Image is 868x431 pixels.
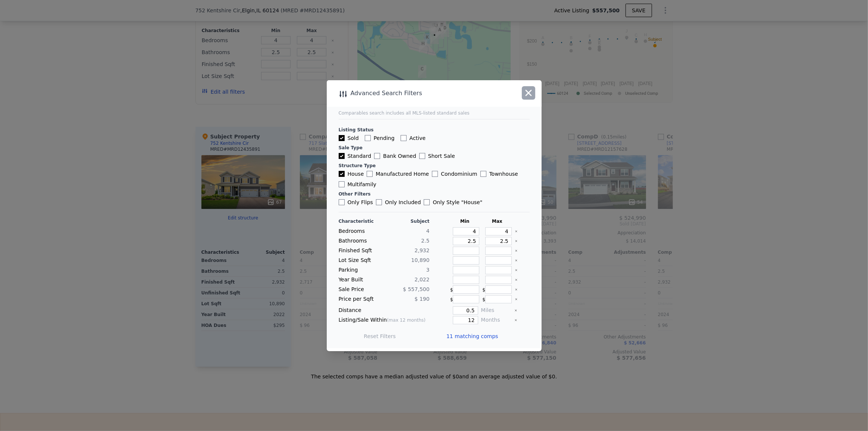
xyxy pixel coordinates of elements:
div: Distance [339,306,430,315]
div: Max [483,218,512,224]
div: Sale Type [339,145,530,151]
button: Clear [514,309,517,312]
label: Only Included [376,199,421,206]
label: Standard [339,152,372,160]
span: (max 12 months) [387,318,426,323]
div: Miles [481,306,511,315]
input: Manufactured Home [367,171,373,177]
button: Clear [515,249,518,252]
label: Townhouse [480,170,518,178]
div: Structure Type [339,163,530,169]
div: Advanced Search Filters [327,88,499,99]
label: Only Style " House " [424,199,482,206]
input: Standard [339,153,345,159]
span: 10,890 [411,257,430,263]
button: Clear [514,319,517,322]
div: Min [450,218,480,224]
input: Sold [339,135,345,141]
button: Clear [515,298,518,301]
div: Listing Status [339,127,530,133]
input: Bank Owned [374,153,380,159]
label: Bank Owned [374,152,416,160]
div: Year Built [339,276,383,284]
div: $ [450,285,480,294]
div: Months [481,316,511,324]
input: Townhouse [480,171,486,177]
span: 11 matching comps [446,332,498,340]
button: Clear [515,278,518,281]
span: 2,022 [414,277,429,282]
button: Reset [364,332,396,340]
span: 2.5 [421,238,429,244]
label: Manufactured Home [367,170,429,178]
input: Condominium [432,171,438,177]
label: Only Flips [339,199,373,206]
div: Bathrooms [339,237,383,245]
input: Multifamily [339,181,345,187]
div: Sale Price [339,285,383,294]
span: 2,932 [414,247,429,253]
button: Clear [515,240,518,243]
div: Bedrooms [339,227,383,235]
input: House [339,171,345,177]
button: Clear [515,230,518,233]
div: Comparables search includes all MLS-listed standard sales [339,110,530,116]
input: Active [401,135,407,141]
input: Short Sale [419,153,425,159]
button: Clear [515,269,518,272]
div: $ [483,285,512,294]
span: 3 [426,267,430,273]
div: $ [483,295,512,303]
label: Pending [365,134,395,142]
div: Characteristic [339,218,383,224]
div: Subject [386,218,430,224]
div: Other Filters [339,191,530,197]
label: Active [401,134,426,142]
label: Sold [339,134,359,142]
div: Price per Sqft [339,295,383,303]
button: Clear [515,259,518,262]
input: Only Included [376,199,382,205]
div: Finished Sqft [339,247,383,255]
span: 4 [426,228,430,234]
div: $ [450,295,480,303]
input: Only Style "House" [424,199,430,205]
button: Clear [515,288,518,291]
span: $ 190 [414,296,429,302]
div: Parking [339,266,383,274]
div: Listing/Sale Within [339,316,430,324]
label: House [339,170,364,178]
span: $ 557,500 [403,286,429,292]
input: Pending [365,135,371,141]
label: Multifamily [339,181,376,188]
label: Short Sale [419,152,455,160]
label: Condominium [432,170,477,178]
input: Only Flips [339,199,345,205]
div: Lot Size Sqft [339,256,383,265]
